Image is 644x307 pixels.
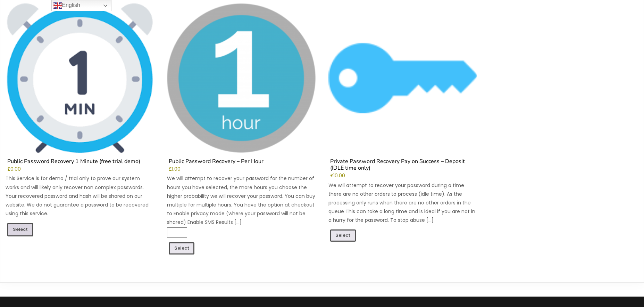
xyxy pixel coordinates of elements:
[328,181,477,225] p: We will attempt to recover your password during a time there are no other orders to process (idle...
[328,3,477,173] a: Private Password Recovery Pay on Success – Deposit (IDLE time only)
[167,3,316,152] img: Public Password Recovery - Per Hour
[328,3,477,152] img: Private Password Recovery Pay on Success - Deposit (IDLE time only)
[330,172,345,179] bdi: 10.00
[167,158,316,167] h2: Public Password Recovery – Per Hour
[330,172,333,179] span: £
[7,166,10,172] span: £
[6,3,154,167] a: Public Password Recovery 1 Minute (free trial demo)
[169,166,181,172] bdi: 1.00
[6,158,154,167] h2: Public Password Recovery 1 Minute (free trial demo)
[7,223,33,236] a: Read more about “Public Password Recovery 1 Minute (free trial demo)”
[6,174,154,218] p: This Service is for demo / trial only to prove our system works and will likely only recover non ...
[167,174,316,227] p: We will attempt to recover your password for the number of hours you have selected, the more hour...
[169,166,172,172] span: £
[330,229,356,242] a: Add to cart: “Private Password Recovery Pay on Success - Deposit (IDLE time only)”
[169,242,195,255] a: Add to cart: “Public Password Recovery - Per Hour”
[167,3,316,167] a: Public Password Recovery – Per Hour
[167,227,187,238] input: Product quantity
[328,158,477,173] h2: Private Password Recovery Pay on Success – Deposit (IDLE time only)
[7,166,21,172] bdi: 0.00
[6,3,154,152] img: Public Password Recovery 1 Minute (free trial demo)
[53,1,62,10] img: en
